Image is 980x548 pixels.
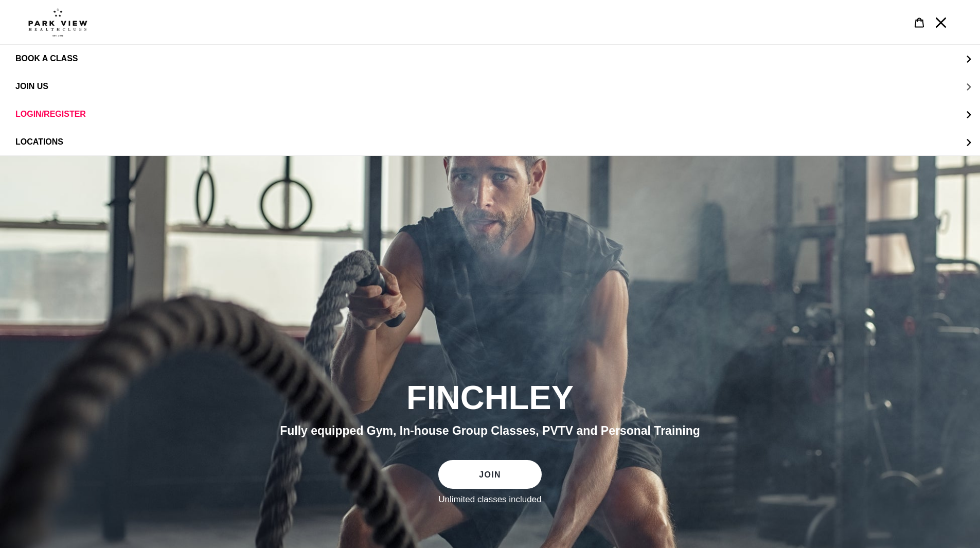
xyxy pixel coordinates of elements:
[15,54,78,63] span: BOOK A CLASS
[438,460,541,489] a: JOIN
[930,11,952,33] button: Menu
[15,110,86,119] span: LOGIN/REGISTER
[15,82,48,91] span: JOIN US
[15,137,63,146] span: LOCATIONS
[210,378,771,418] h2: FINCHLEY
[280,424,700,437] span: Fully equipped Gym, In-house Group Classes, PVTV and Personal Training
[438,494,541,505] label: Unlimited classes included
[28,8,87,37] img: Park view health clubs is a gym near you.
